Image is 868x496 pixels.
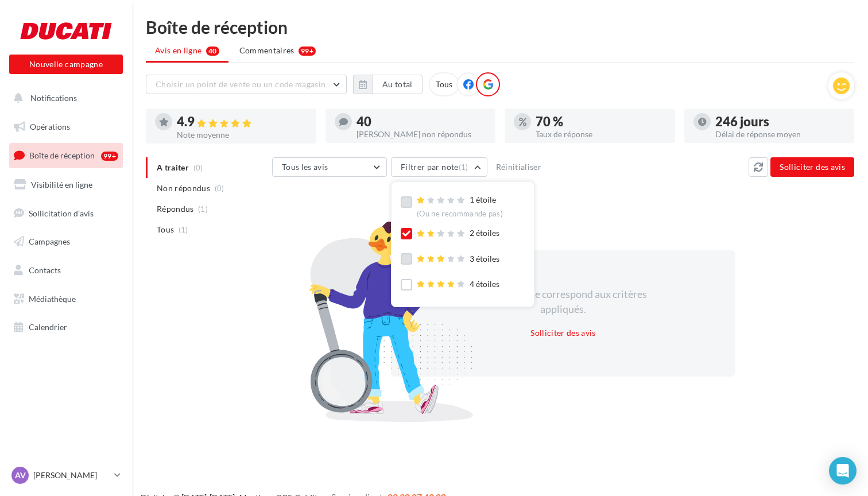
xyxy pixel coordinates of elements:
[353,75,423,94] button: Au total
[373,75,423,94] button: Au total
[215,184,224,193] span: (0)
[770,157,854,177] button: Solliciter des avis
[491,160,547,174] button: Réinitialiser
[429,72,459,96] div: Tous
[29,237,70,246] span: Campagnes
[30,122,70,131] span: Opérations
[157,203,194,215] span: Répondus
[31,180,92,189] span: Visibilité en ligne
[29,150,95,160] span: Boîte de réception
[7,173,125,197] a: Visibilité en ligne
[9,55,123,74] button: Nouvelle campagne
[7,287,125,311] a: Médiathèque
[356,115,487,128] div: 40
[7,230,125,254] a: Campagnes
[459,162,468,172] span: (1)
[101,152,118,161] div: 99+
[33,470,110,481] p: [PERSON_NAME]
[179,225,188,234] span: (1)
[29,322,67,332] span: Calendrier
[177,115,307,129] div: 4.9
[9,464,123,486] a: AV [PERSON_NAME]
[536,115,666,128] div: 70 %
[526,326,600,340] button: Solliciter des avis
[146,75,347,94] button: Choisir un point de vente ou un code magasin
[417,194,503,219] div: 1 étoile
[177,131,307,139] div: Note moyenne
[146,18,854,36] div: Boîte de réception
[15,470,26,481] span: AV
[715,130,846,138] div: Délai de réponse moyen
[29,208,94,218] span: Sollicitation d'avis
[299,46,316,56] div: 99+
[417,209,503,219] div: (Ou ne recommande pas)
[30,93,77,103] span: Notifications
[282,162,328,172] span: Tous les avis
[715,115,846,128] div: 246 jours
[7,86,121,110] button: Notifications
[356,130,487,138] div: [PERSON_NAME] non répondus
[536,130,666,138] div: Taux de réponse
[7,258,125,282] a: Contacts
[7,143,125,168] a: Boîte de réception99+
[198,204,208,214] span: (1)
[829,457,857,485] div: Open Intercom Messenger
[272,157,387,177] button: Tous les avis
[29,265,61,275] span: Contacts
[157,183,210,194] span: Non répondus
[417,253,499,265] div: 3 étoiles
[391,157,487,177] button: Filtrer par note(1)
[156,79,325,89] span: Choisir un point de vente ou un code magasin
[417,227,499,239] div: 2 étoiles
[464,287,662,316] div: Aucun avis ne correspond aux critères appliqués.
[7,315,125,339] a: Calendrier
[7,115,125,139] a: Opérations
[157,224,174,235] span: Tous
[239,45,294,56] span: Commentaires
[417,278,499,290] div: 4 étoiles
[29,294,76,304] span: Médiathèque
[7,201,125,226] a: Sollicitation d'avis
